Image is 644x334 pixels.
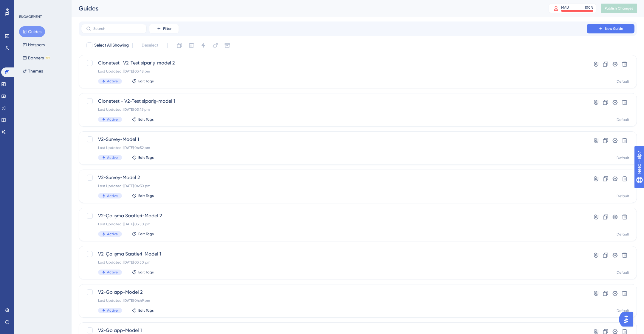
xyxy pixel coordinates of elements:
button: Filter [149,24,179,33]
span: Active [107,79,118,84]
span: V2-Go app-Model 1 [98,327,570,334]
span: Edit Tags [138,117,154,122]
button: Edit Tags [132,308,154,313]
button: Themes [19,66,47,76]
div: Default [617,194,629,198]
span: Active [107,308,118,313]
div: Default [617,117,629,122]
div: BETA [45,56,50,59]
span: V2-Çalışma Saatleri-Model 2 [98,212,570,219]
span: Deselect [142,42,158,49]
div: Default [617,232,629,237]
button: Edit Tags [132,270,154,275]
div: Last Updated: [DATE] 03:48 pm [98,69,570,74]
span: Need Help? [14,1,37,9]
button: Edit Tags [132,232,154,236]
div: Default [617,270,629,275]
div: 100 % [585,5,593,10]
button: Publish Changes [601,4,637,13]
div: Default [617,308,629,313]
div: Last Updated: [DATE] 04:52 pm [98,145,570,150]
button: New Guide [587,24,634,33]
span: New Guide [605,26,623,31]
span: Active [107,193,118,198]
div: Last Updated: [DATE] 03:49 pm [98,107,570,112]
span: Active [107,117,118,122]
button: Edit Tags [132,79,154,84]
span: Active [107,232,118,236]
span: Active [107,155,118,160]
span: Edit Tags [138,79,154,84]
button: Hotspots [19,39,48,50]
span: V2-Survey-Model 1 [98,136,570,143]
div: Guides [79,4,534,13]
iframe: UserGuiding AI Assistant Launcher [619,310,637,328]
span: V2-Survey-Model 2 [98,174,570,181]
button: Edit Tags [132,117,154,122]
button: Guides [19,26,45,37]
span: Select All Showing [94,42,129,49]
span: Publish Changes [605,6,633,11]
button: Edit Tags [132,155,154,160]
button: Deselect [136,40,164,51]
input: Search [93,27,142,31]
div: Last Updated: [DATE] 03:50 pm [98,222,570,227]
div: MAU [561,5,569,10]
button: BannersBETA [19,53,54,63]
div: ENGAGEMENT [19,14,42,19]
div: Last Updated: [DATE] 03:50 pm [98,260,570,265]
span: Edit Tags [138,308,154,313]
div: Last Updated: [DATE] 04:30 pm [98,184,570,188]
div: Last Updated: [DATE] 04:49 pm [98,298,570,303]
button: Edit Tags [132,193,154,198]
span: V2-Go app-Model 2 [98,289,570,296]
span: Filter [163,26,171,31]
span: Edit Tags [138,155,154,160]
span: Edit Tags [138,270,154,275]
span: Edit Tags [138,232,154,236]
div: Default [617,79,629,84]
span: V2-Çalışma Saatleri-Model 1 [98,250,570,258]
div: Default [617,156,629,160]
span: Active [107,270,118,275]
span: Clonetest - V2-Test sipariş-model 1 [98,98,570,105]
span: Clonetest- V2-Test sipariş-model 2 [98,59,570,67]
span: Edit Tags [138,193,154,198]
